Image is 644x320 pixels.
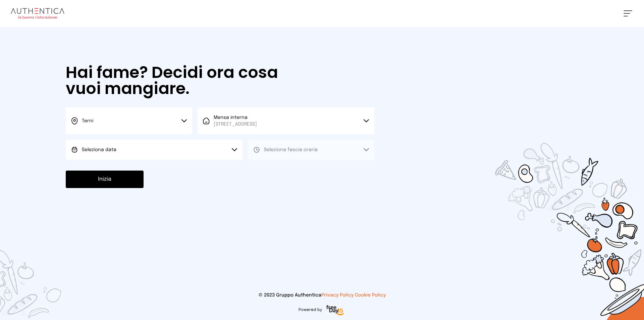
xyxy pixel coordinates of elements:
span: Seleziona data [82,147,116,152]
span: Seleziona fascia oraria [264,147,318,152]
img: logo.8f33a47.png [11,8,64,19]
button: Inizia [66,171,144,188]
span: Mensa interna [214,114,257,128]
p: © 2023 Gruppo Authentica [11,292,633,299]
a: Privacy Policy [321,293,354,298]
span: Powered by [299,307,322,313]
h1: Hai fame? Decidi ora cosa vuoi mangiare. [66,64,297,97]
button: Seleziona data [66,140,243,160]
a: Cookie Policy [355,293,386,298]
button: Mensa interna[STREET_ADDRESS] [198,107,374,134]
span: Terni [82,119,93,123]
img: logo-freeday.3e08031.png [325,304,346,317]
span: [STREET_ADDRESS] [214,121,257,128]
button: Seleziona fascia oraria [248,140,374,160]
button: Terni [66,107,192,134]
img: sticker-selezione-mensa.70a28f7.png [456,104,644,320]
